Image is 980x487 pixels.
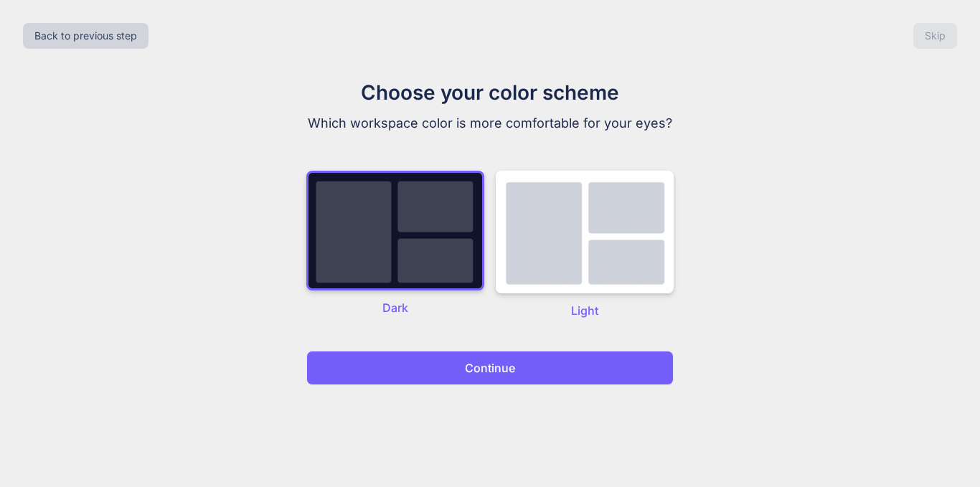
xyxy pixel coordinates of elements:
h1: Choose your color scheme [249,77,731,108]
p: Light [496,302,674,319]
button: Continue [306,351,674,385]
p: Dark [306,299,484,316]
button: Skip [913,23,957,49]
img: dark [306,171,484,290]
button: Back to previous step [23,23,149,49]
p: Which workspace color is more comfortable for your eyes? [249,113,731,133]
p: Continue [465,359,515,377]
img: dark [496,171,674,293]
